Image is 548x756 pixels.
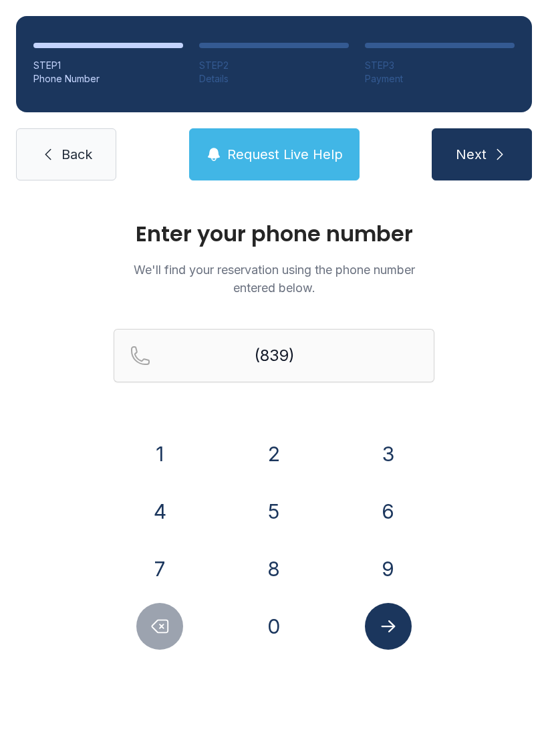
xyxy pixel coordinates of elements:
div: STEP 1 [33,59,183,72]
p: We'll find your reservation using the phone number entered below. [114,261,434,297]
button: 9 [365,545,412,592]
span: Request Live Help [227,145,343,164]
span: Back [61,145,92,164]
div: STEP 3 [365,59,515,72]
button: 8 [251,545,297,592]
div: Phone Number [33,72,183,86]
button: 7 [136,545,183,592]
span: Next [456,145,487,164]
div: Payment [365,72,515,86]
button: 2 [251,430,297,477]
button: 1 [136,430,183,477]
input: Reservation phone number [114,329,434,382]
button: 3 [365,430,412,477]
button: 0 [251,603,297,650]
button: 6 [365,488,412,535]
button: 5 [251,488,297,535]
button: Submit lookup form [365,603,412,650]
button: Delete number [136,603,183,650]
div: Details [199,72,349,86]
h1: Enter your phone number [114,223,434,245]
div: STEP 2 [199,59,349,72]
button: 4 [136,488,183,535]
